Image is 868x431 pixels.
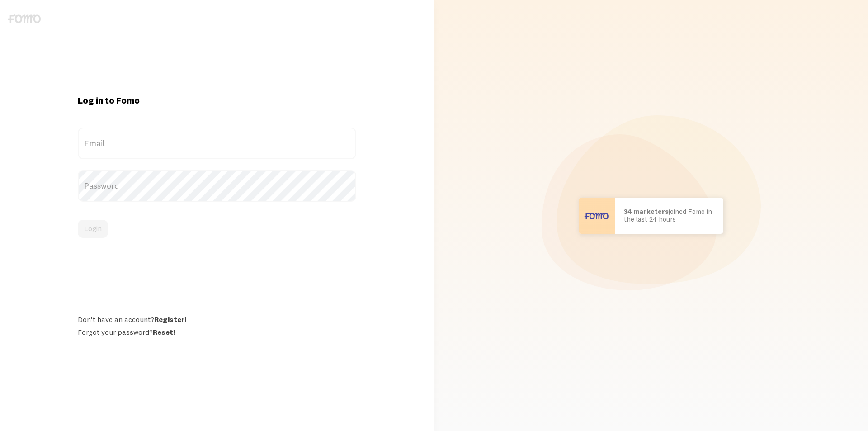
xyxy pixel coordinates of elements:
a: Register! [154,315,186,324]
a: Reset! [153,327,175,336]
img: User avatar [579,198,615,234]
img: fomo-logo-gray-b99e0e8ada9f9040e2984d0d95b3b12da0074ffd48d1e5cb62ac37fc77b0b268.svg [8,14,41,23]
h1: Log in to Fomo [78,95,356,106]
label: Password [78,170,356,202]
label: Email [78,128,356,159]
div: Don't have an account? [78,315,356,324]
b: 34 marketers [624,207,669,216]
p: joined Fomo in the last 24 hours [624,208,714,223]
div: Forgot your password? [78,327,356,336]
